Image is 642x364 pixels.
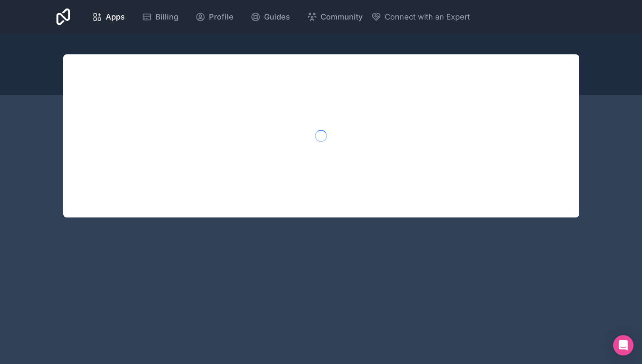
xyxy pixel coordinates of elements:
[135,8,185,26] a: Billing
[300,8,369,26] a: Community
[189,8,240,26] a: Profile
[321,11,363,23] span: Community
[385,11,470,23] span: Connect with an Expert
[85,8,132,26] a: Apps
[264,11,290,23] span: Guides
[613,335,634,356] div: Open Intercom Messenger
[155,11,178,23] span: Billing
[209,11,234,23] span: Profile
[371,11,470,23] button: Connect with an Expert
[106,11,125,23] span: Apps
[244,8,297,26] a: Guides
